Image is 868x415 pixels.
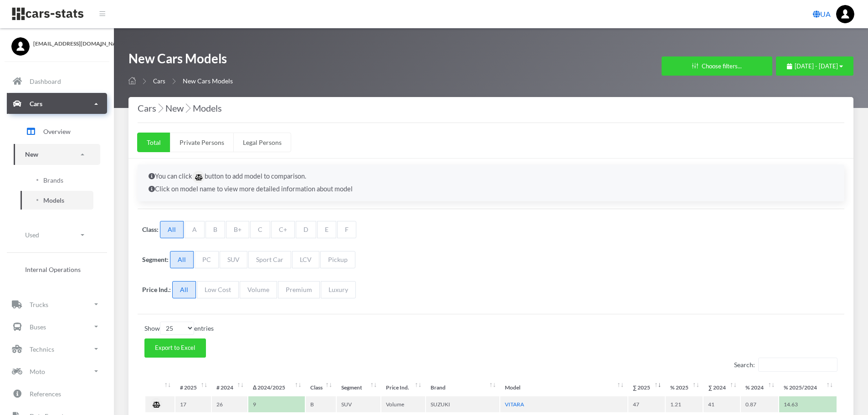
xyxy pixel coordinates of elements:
[7,383,107,404] a: References
[779,396,837,412] td: 14.63
[795,62,838,70] span: [DATE] - [DATE]
[14,144,100,165] a: New
[836,5,854,23] img: ...
[185,221,205,238] span: A
[14,120,100,143] a: Overview
[250,221,270,238] span: C
[809,5,834,23] a: UA
[7,338,107,359] a: Technics
[21,191,93,210] a: Models
[278,281,320,298] span: Premium
[144,322,214,335] label: Show entries
[7,294,107,315] a: Trucks
[144,338,206,358] button: Export to Excel
[172,281,196,298] span: All
[25,265,81,274] span: Internal Operations
[30,343,54,355] p: Technics
[25,229,39,241] p: Used
[30,321,46,333] p: Buses
[240,281,277,298] span: Volume
[153,77,165,85] a: Cars
[704,379,740,395] th: ∑&nbsp;2024: activate to sort column ascending
[505,401,524,408] a: VITARA
[704,396,740,412] td: 41
[666,396,703,412] td: 1.21
[7,361,107,382] a: Moto
[30,366,45,377] p: Moto
[271,221,295,238] span: C+
[734,358,837,372] label: Search:
[30,98,42,109] p: Cars
[306,396,336,412] td: B
[248,396,305,412] td: 9
[21,171,93,190] a: Brands
[43,195,64,205] span: Models
[160,322,194,335] select: Showentries
[160,221,184,238] span: All
[30,388,61,400] p: References
[175,396,211,412] td: 17
[741,379,778,395] th: %&nbsp;2024: activate to sort column ascending
[381,396,425,412] td: Volume
[128,50,233,72] h1: New Cars Models
[628,396,665,412] td: 47
[662,56,772,76] button: Choose filters...
[320,251,355,268] span: Pickup
[14,225,100,245] a: Used
[306,379,336,395] th: Class: activate to sort column ascending
[11,37,103,48] a: [EMAIL_ADDRESS][DOMAIN_NAME]
[170,133,234,152] a: Private Persons
[30,299,48,310] p: Trucks
[145,379,175,395] th: : activate to sort column ascending
[337,221,356,238] span: F
[226,221,249,238] span: B+
[7,316,107,337] a: Buses
[248,379,305,395] th: Δ&nbsp;2024/2025: activate to sort column ascending
[142,225,159,234] label: Class:
[776,56,853,76] button: [DATE] - [DATE]
[426,379,500,395] th: Brand: activate to sort column ascending
[155,344,195,351] span: Export to Excel
[321,281,356,298] span: Luxury
[220,251,247,268] span: SUV
[43,127,71,136] span: Overview
[14,260,100,279] a: Internal Operations
[33,40,103,48] span: [EMAIL_ADDRESS][DOMAIN_NAME]
[30,76,61,87] p: Dashboard
[7,71,107,92] a: Dashboard
[142,285,171,294] label: Price Ind.:
[43,175,63,185] span: Brands
[212,379,247,395] th: #&nbsp;2024 : activate to sort column ascending
[779,379,837,395] th: %&nbsp;2025/2024: activate to sort column ascending
[292,251,319,268] span: LCV
[337,379,380,395] th: Segment: activate to sort column ascending
[197,281,239,298] span: Low Cost
[212,396,247,412] td: 26
[233,133,291,152] a: Legal Persons
[758,358,837,372] input: Search:
[426,396,500,412] td: SUZUKI
[142,255,169,264] label: Segment:
[296,221,316,238] span: D
[170,251,194,268] span: All
[248,251,291,268] span: Sport Car
[666,379,703,395] th: %&nbsp;2025: activate to sort column ascending
[381,379,425,395] th: Price Ind.: activate to sort column ascending
[628,379,665,395] th: ∑&nbsp;2025: activate to sort column ascending
[741,396,778,412] td: 0.87
[7,93,107,114] a: Cars
[195,251,219,268] span: PC
[138,101,844,115] h4: Cars New Models
[317,221,336,238] span: E
[205,221,225,238] span: B
[175,379,211,395] th: #&nbsp;2025 : activate to sort column ascending
[500,379,627,395] th: Model: activate to sort column ascending
[11,7,84,21] img: navbar brand
[25,149,38,160] p: New
[183,77,233,85] span: New Cars Models
[138,164,844,201] div: You can click button to add model to comparison. Click on model name to view more detailed inform...
[337,396,380,412] td: SUV
[137,133,170,152] a: Total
